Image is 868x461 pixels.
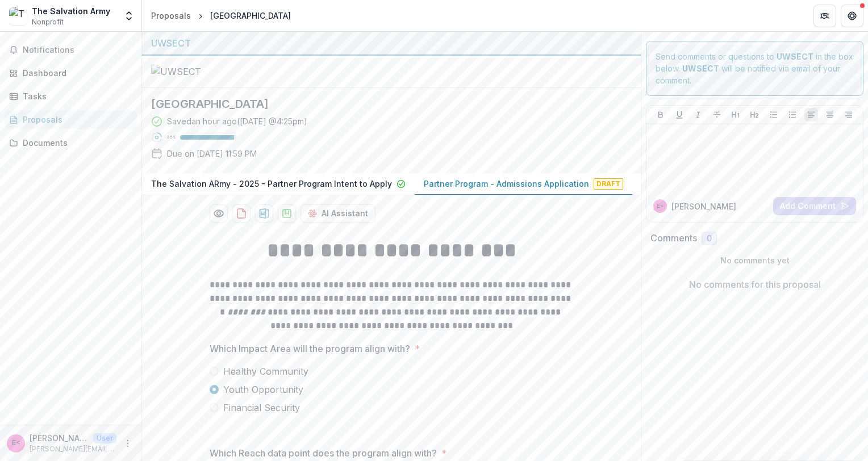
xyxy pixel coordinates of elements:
div: [GEOGRAPHIC_DATA] [210,10,291,22]
p: [PERSON_NAME] [PERSON_NAME] <[PERSON_NAME][EMAIL_ADDRESS][PERSON_NAME][DOMAIN_NAME]> [30,432,89,444]
div: Proposals [151,10,191,22]
span: Healthy Community [223,364,308,378]
span: Youth Opportunity [223,383,303,396]
div: Dashboard [23,67,128,79]
button: Open entity switcher [121,5,137,27]
button: AI Assistant [301,204,375,223]
button: More [121,437,135,450]
p: The Salvation ARmy - 2025 - Partner Program Intent to Apply [151,178,392,190]
p: 95 % [167,133,176,141]
button: Italicize [691,108,705,121]
button: Underline [673,108,686,121]
a: Tasks [5,87,137,106]
div: Send comments or questions to in the box below. will be notified via email of your comment. [646,41,863,96]
div: Proposals [23,114,128,125]
span: Draft [594,178,623,190]
p: Partner Program - Admissions Application [424,178,589,190]
button: Bullet List [767,108,781,121]
div: Elizabeth Pond Reza <elizabeth.reza@use.salvationarmy.org> [657,203,664,209]
a: Proposals [5,110,137,129]
button: Get Help [841,5,863,27]
span: Nonprofit [32,17,64,27]
nav: breadcrumb [147,7,295,24]
button: Bold [654,108,667,121]
a: Dashboard [5,64,137,82]
div: The Salvation Army [32,5,110,17]
button: Notifications [5,41,137,59]
p: No comments yet [650,254,859,266]
button: Add Comment [773,197,856,215]
a: Proposals [147,7,195,24]
span: 0 [707,234,712,244]
div: Elizabeth Pond Reza <elizabeth.reza@use.salvationarmy.org> [12,439,20,447]
button: Heading 2 [748,108,761,121]
p: [PERSON_NAME] [671,200,736,212]
p: User [93,433,116,443]
button: Strike [710,108,724,121]
button: Align Center [823,108,837,121]
p: Which Reach data point does the program align with? [210,446,437,460]
button: Preview d084f07a-dd34-447f-8b3f-2ca3a7e10444-1.pdf [210,204,228,223]
strong: UWSECT [777,52,813,61]
button: Ordered List [786,108,799,121]
button: Align Right [842,108,856,121]
img: The Salvation Army [9,7,27,25]
img: UWSECT [151,65,265,78]
button: Align Left [804,108,818,121]
a: Documents [5,133,137,152]
div: Documents [23,137,128,149]
p: Due on [DATE] 11:59 PM [167,148,257,160]
span: Financial Security [223,401,300,414]
div: Saved an hour ago ( [DATE] @ 4:25pm ) [167,115,307,127]
div: Tasks [23,90,128,102]
h2: [GEOGRAPHIC_DATA] [151,97,614,111]
button: download-proposal [278,204,296,223]
p: No comments for this proposal [689,278,821,291]
button: download-proposal [255,204,273,223]
span: Notifications [23,45,132,55]
p: [PERSON_NAME][EMAIL_ADDRESS][PERSON_NAME][DOMAIN_NAME] [30,444,116,454]
strong: UWSECT [682,64,719,73]
button: download-proposal [232,204,251,223]
h2: Comments [650,233,697,244]
button: Partners [813,5,836,27]
button: Heading 1 [729,108,742,121]
p: Which Impact Area will the program align with? [210,342,410,355]
div: UWSECT [151,36,632,50]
